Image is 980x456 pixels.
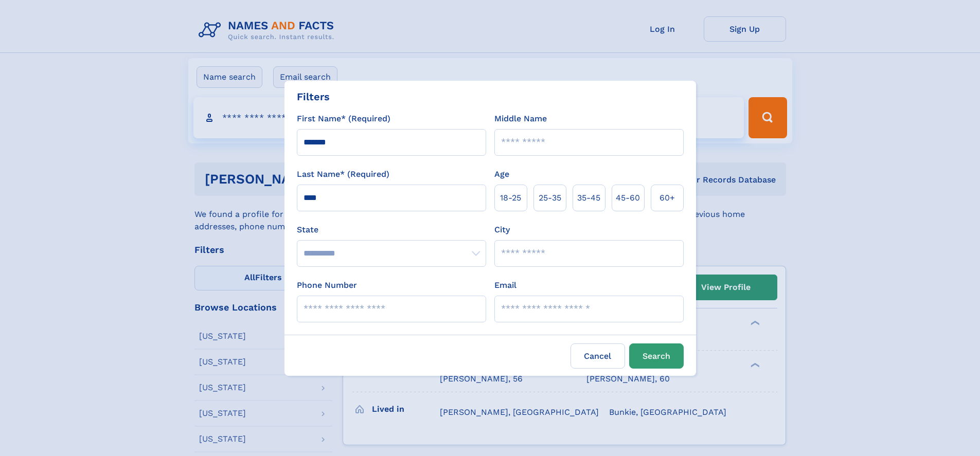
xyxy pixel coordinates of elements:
label: First Name* (Required) [297,113,390,125]
label: City [494,224,510,236]
div: Filters [297,89,330,104]
label: Middle Name [494,113,547,125]
span: 25‑35 [539,192,561,204]
label: Last Name* (Required) [297,168,389,180]
label: Age [494,168,509,180]
button: Search [629,343,684,369]
span: 60+ [660,192,675,204]
label: Cancel [571,343,625,369]
span: 18‑25 [500,192,521,204]
span: 35‑45 [577,192,600,204]
label: State [297,224,486,236]
span: 45‑60 [616,192,640,204]
label: Phone Number [297,279,357,291]
label: Email [494,279,516,291]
